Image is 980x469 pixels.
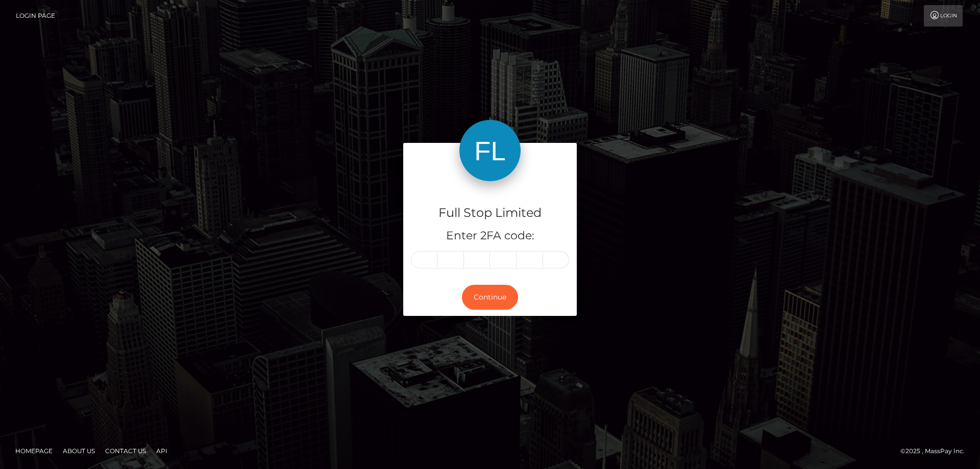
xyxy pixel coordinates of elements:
[462,285,518,310] button: Continue
[411,228,569,244] h5: Enter 2FA code:
[900,446,972,457] div: © 2025 , MassPay Inc.
[11,443,57,459] a: Homepage
[411,204,569,222] h4: Full Stop Limited
[152,443,171,459] a: API
[16,5,55,27] a: Login Page
[924,5,963,27] a: Login
[59,443,99,459] a: About Us
[459,120,521,181] img: Full Stop Limited
[101,443,150,459] a: Contact Us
